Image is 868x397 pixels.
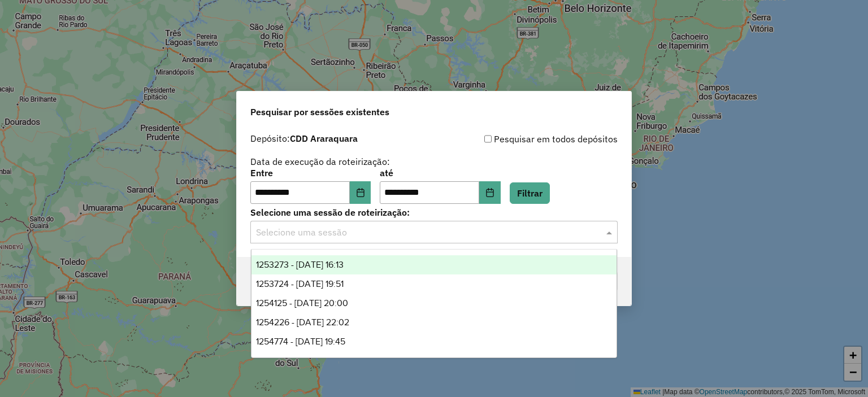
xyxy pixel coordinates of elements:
[251,249,618,358] ng-dropdown-panel: Options list
[290,133,358,144] strong: CDD Araraquara
[256,337,345,346] span: 1254774 - [DATE] 19:45
[250,155,390,168] label: Data de execução da roteirização:
[256,260,344,269] span: 1253273 - [DATE] 16:13
[256,298,348,308] span: 1254125 - [DATE] 20:00
[510,182,550,204] button: Filtrar
[250,132,358,145] label: Depósito:
[350,181,371,204] button: Choose Date
[380,166,500,180] label: até
[434,132,618,146] div: Pesquisar em todos depósitos
[256,279,344,289] span: 1253724 - [DATE] 19:51
[250,105,389,119] span: Pesquisar por sessões existentes
[256,317,349,327] span: 1254226 - [DATE] 22:02
[250,206,618,219] label: Selecione uma sessão de roteirização:
[479,181,501,204] button: Choose Date
[250,166,371,180] label: Entre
